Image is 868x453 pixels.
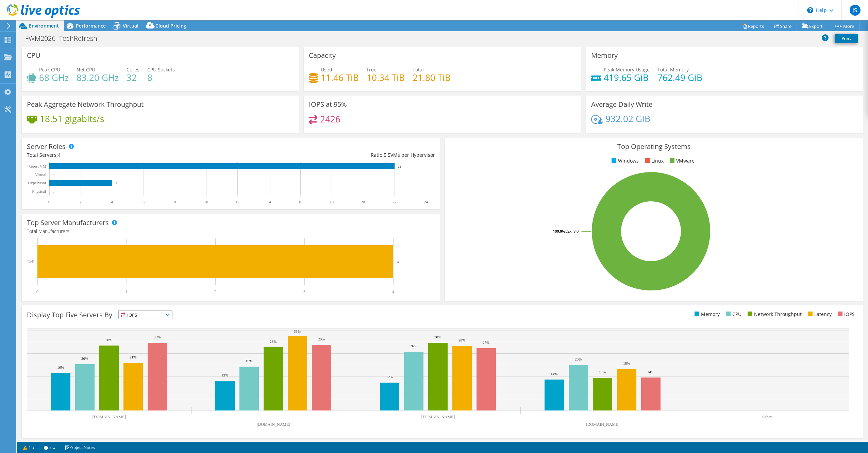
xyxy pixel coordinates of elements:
text: 4 [111,200,113,204]
text: 4 [397,260,399,264]
li: IOPS [836,311,855,318]
span: 1 [70,228,73,234]
tspan: ESXi 8.0 [565,229,579,234]
text: 28% [270,339,277,343]
text: Guest VM [29,164,46,169]
h4: 8 [147,74,175,81]
text: [DOMAIN_NAME] [93,415,126,419]
h3: Peak Aggregate Network Throughput [27,101,144,108]
span: CPU Sockets [147,66,175,73]
text: 4 [392,289,394,294]
text: 29% [318,337,325,341]
h4: 32 [127,74,139,81]
text: 20% [575,357,582,361]
h4: 21.80 TiB [413,74,451,81]
text: 4 [116,182,117,185]
li: VMware [668,157,695,165]
h3: Capacity [309,52,336,59]
text: Virtual [35,172,47,177]
a: Print [835,34,858,43]
a: 1 [18,443,39,452]
h4: 419.65 GiB [604,74,650,81]
text: 10 [204,200,208,204]
h3: Server Roles [27,143,66,150]
text: 28% [458,338,465,342]
text: [DOMAIN_NAME] [586,422,620,427]
text: 27% [483,340,489,345]
span: 5.5 [384,152,390,158]
span: JS [850,5,861,16]
span: Environment [29,22,59,29]
div: Ratio: VMs per Hypervisor [231,151,435,159]
span: 4 [58,152,61,158]
h3: Memory [591,52,618,59]
a: Reports [737,21,769,31]
span: Free [367,66,377,73]
text: 20 [361,200,365,204]
a: Share [769,21,797,31]
text: [DOMAIN_NAME] [421,415,455,419]
a: Project Notes [60,443,100,452]
text: Other [762,415,771,419]
li: Windows [610,157,639,165]
span: Performance [76,22,106,29]
text: 28% [105,338,112,342]
li: CPU [724,311,741,318]
text: 14% [599,370,606,374]
text: 14% [551,372,557,376]
h4: 2426 [320,115,340,123]
span: Peak CPU [39,66,60,73]
text: 2 [80,200,82,204]
span: Peak Memory Usage [604,66,650,73]
li: Memory [693,311,720,318]
span: Used [321,66,332,73]
h3: Average Daily Write [591,101,652,108]
span: Total [413,66,424,73]
h3: Top Server Manufacturers [27,219,109,227]
tspan: 100.0% [553,229,565,234]
text: 12 [235,200,239,204]
text: 14% [647,370,654,374]
text: 19% [246,359,252,363]
text: 0 [36,289,38,294]
text: 8 [174,200,176,204]
a: 2 [39,443,60,452]
text: 30% [154,335,161,339]
h4: Total Manufacturers: [27,228,435,235]
svg: \n [807,7,813,13]
text: Physical [32,189,46,194]
span: Virtual [123,22,138,29]
a: More [828,21,859,31]
h4: 10.34 TiB [367,74,405,81]
h3: Top Operating Systems [450,143,858,150]
text: 0 [48,200,50,204]
text: Dell [27,259,34,264]
text: 14 [267,200,271,204]
li: Linux [643,157,664,165]
span: Cloud Pricing [155,22,186,29]
text: 0 [53,190,54,194]
text: [DOMAIN_NAME] [257,422,290,427]
h3: IOPS at 95% [309,101,347,108]
text: 13% [221,373,228,377]
text: Hypervisor [28,181,46,185]
div: Total Servers: [27,151,231,159]
h4: 11.46 TiB [321,74,359,81]
text: 1 [126,289,128,294]
text: 0 [53,173,54,177]
text: 22 [393,200,397,204]
text: 33% [294,329,301,333]
text: 2 [214,289,216,294]
span: IOPS [119,311,172,319]
h4: 83.20 GHz [77,74,119,81]
text: 20% [81,356,88,360]
li: Latency [806,311,832,318]
span: Cores [127,66,139,73]
text: 18% [623,361,630,365]
text: 18 [330,200,334,204]
span: Total Memory [657,66,689,73]
text: 30% [434,335,441,339]
h4: 68 GHz [39,74,69,81]
li: Network Throughput [746,311,802,318]
text: 6 [143,200,145,204]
